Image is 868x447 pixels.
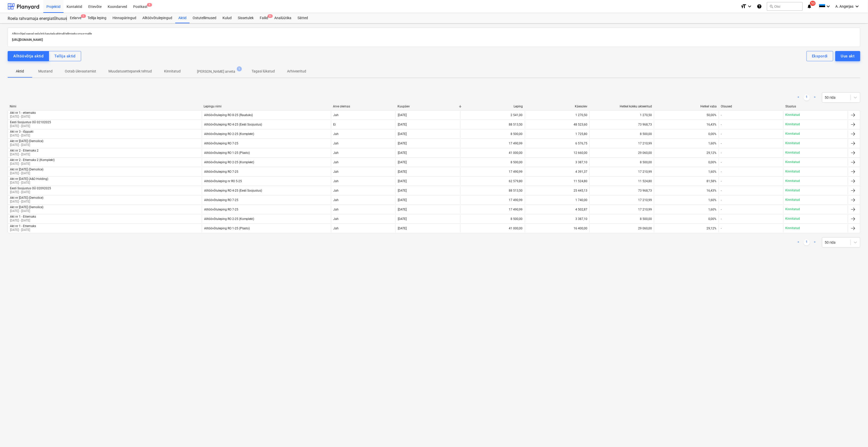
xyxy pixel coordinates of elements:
div: 1 725,80 [525,130,589,138]
div: 17 490,99 [460,168,525,176]
a: Failid9+ [257,13,271,23]
a: Hinnapäringud [109,13,139,23]
a: Previous page [796,94,802,101]
div: Käesolev [527,105,587,108]
div: - [721,132,722,136]
div: Akt nr 2 - Ettemaks 2 (Komplekt) [10,158,55,162]
div: Alltöövõtuleping RO 2-25 (Komplekt) [204,217,254,221]
span: 4 [147,3,152,7]
p: [DATE] - [DATE] [10,218,36,223]
span: 1 [237,66,242,71]
p: [URL][DOMAIN_NAME] [12,37,856,43]
div: 1 740,00 [525,196,589,204]
div: Jah [331,205,395,214]
p: Kinnitatud [786,151,800,155]
span: 0,00% [709,217,717,221]
div: Akt nr 1 - ettemaks [10,111,36,115]
div: 88 513,50 [460,187,525,195]
div: - [721,227,722,230]
span: 1,60% [709,208,717,211]
div: [DATE] [398,170,407,173]
div: Alltöövõtuleping RO 7-25 [204,170,238,173]
span: 81,58% [707,179,717,183]
div: 17 490,99 [460,196,525,204]
a: Analüütika [271,13,294,23]
p: Kinnitatud [786,217,800,221]
span: 50,00% [707,113,717,117]
p: Kinnitatud [786,188,800,193]
button: Otsi [767,2,803,11]
div: 3 387,10 [525,215,589,223]
i: keyboard_arrow_down [825,3,832,9]
div: Akt nr [DATE] (Demolice) [10,196,43,200]
div: Roela rahvamaja energiatõhususe ehitustööd [ROELA] [8,16,61,21]
div: Tellija leping [84,13,109,23]
div: Eesti Soojustus OÜ 02092025 [10,187,51,190]
div: Aktid [175,13,190,23]
div: Jah [331,158,395,166]
div: 17 490,99 [460,139,525,147]
div: Akt nr [DATE] (A&O Holding) [10,177,48,181]
div: [DATE] [398,151,407,155]
span: 0,00% [709,132,717,136]
div: 11 524,80 [525,177,589,185]
div: 8 500,00 [589,215,654,223]
div: [DATE] [398,208,407,211]
div: Alltöövõtuleping RO 4-25 (Eesti Soojustus) [204,123,262,126]
span: 1,60% [709,142,717,145]
div: - [721,179,722,183]
div: Alltöövõtuleping RO 7-25 [204,208,238,211]
p: [DATE] - [DATE] [10,209,43,213]
div: 25 445,13 [525,187,589,195]
a: Alltöövõtulepingud [139,13,175,23]
div: - [721,198,722,202]
p: Kinnitatud [786,198,800,202]
div: Eesti Soojustus OÜ 02102025 [10,120,51,124]
a: Page 1 is your current page [804,94,810,101]
div: 17 210,99 [589,139,654,147]
div: - [721,170,722,173]
div: 8 500,00 [460,130,525,138]
div: Alltöövõtuleping RO 2-25 (Komplekt) [204,160,254,164]
button: Alltöövõtja aktid [8,51,49,61]
div: 16 400,00 [525,224,589,232]
div: Sissetulek [235,13,257,23]
div: Eelarve [67,13,84,23]
div: 17 210,99 [589,196,654,204]
p: Kinnitatud [786,122,800,127]
div: Ekspordi [812,53,828,59]
div: Otsused [721,105,781,108]
a: Sätted [294,13,311,23]
div: 8 500,00 [460,215,525,223]
p: Kinnitatud [786,141,800,145]
div: Jah [331,139,395,147]
div: Nimi [10,105,200,108]
div: Failid [257,13,271,23]
div: - [721,208,722,211]
i: keyboard_arrow_down [747,3,753,9]
div: Leping [462,105,523,108]
div: 4 502,87 [525,205,589,214]
div: - [721,189,722,192]
p: [PERSON_NAME] arveta [197,69,235,74]
p: Kinnitatud [164,69,181,74]
p: Kinnitatud [786,113,800,117]
div: - [721,160,722,164]
div: [DATE] [398,113,407,117]
p: [DATE] - [DATE] [10,162,55,166]
p: Kinnitatud [786,226,800,230]
a: Previous page [796,239,802,245]
div: 11 524,80 [589,177,654,185]
p: [DATE] - [DATE] [10,152,39,157]
div: 6 576,75 [525,139,589,147]
div: Alltöövõtuleping RO 7-25 [204,142,238,145]
p: [DATE] - [DATE] [10,200,43,204]
p: [DATE] - [DATE] [10,171,43,176]
div: 88 513,50 [460,120,525,129]
div: Ei [331,120,395,129]
div: Akt nr 2 - Ettemaks 2 [10,149,39,152]
div: 29 060,00 [589,149,654,157]
span: 1,60% [709,170,717,173]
